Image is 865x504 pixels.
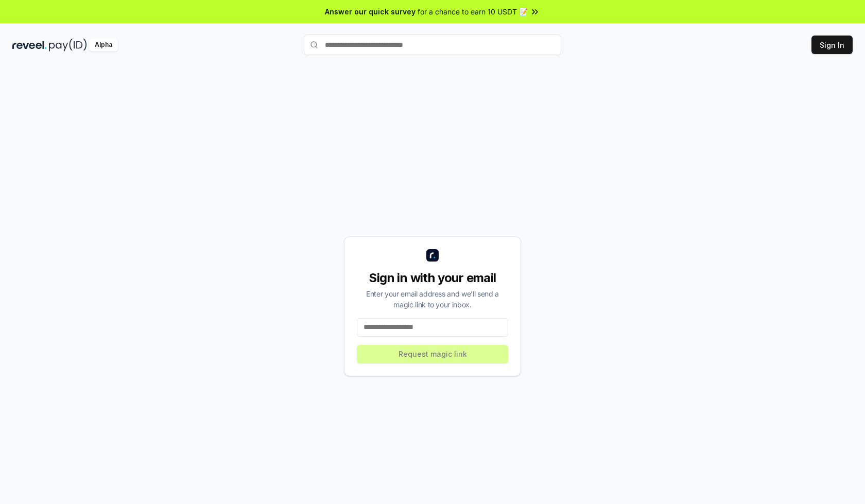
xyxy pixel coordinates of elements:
[89,39,118,51] div: Alpha
[325,6,416,17] span: Answer our quick survey
[49,39,87,51] img: pay_id
[418,6,528,17] span: for a chance to earn 10 USDT 📝
[426,249,439,262] img: logo_small
[811,36,853,54] button: Sign In
[12,39,47,51] img: reveel_dark
[357,270,508,286] div: Sign in with your email
[357,288,508,310] div: Enter your email address and we’ll send a magic link to your inbox.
